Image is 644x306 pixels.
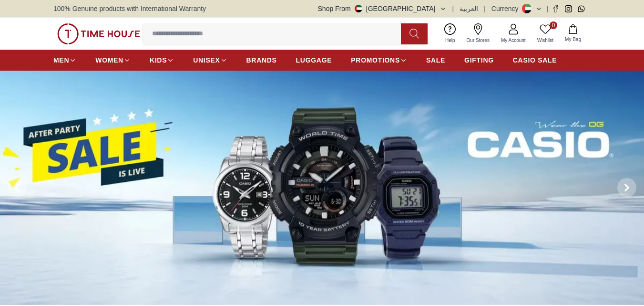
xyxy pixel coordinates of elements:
span: MEN [53,55,69,65]
span: 0 [550,21,557,29]
a: Facebook [552,5,559,12]
button: My Bag [559,22,587,45]
span: | [452,4,454,13]
span: KIDS [150,55,167,65]
a: MEN [53,52,76,69]
span: LUGGAGE [296,55,332,65]
button: Shop From[GEOGRAPHIC_DATA] [318,4,447,13]
span: Wishlist [533,37,557,44]
button: العربية [460,4,478,13]
a: SALE [426,52,445,69]
a: 0Wishlist [532,21,559,46]
a: BRANDS [246,52,277,69]
a: Whatsapp [578,5,585,12]
a: WOMEN [95,52,131,69]
a: UNISEX [193,52,227,69]
span: PROMOTIONS [351,55,400,65]
div: Currency [491,4,522,13]
span: Our Stores [463,37,493,44]
img: ... [57,23,140,44]
a: Help [440,21,461,46]
span: SALE [426,55,445,65]
a: CASIO SALE [513,52,557,69]
img: United Arab Emirates [355,5,362,12]
span: My Account [497,37,530,44]
a: LUGGAGE [296,52,332,69]
span: | [484,4,486,13]
span: GIFTING [464,55,494,65]
a: Our Stores [461,21,495,46]
span: | [546,4,548,13]
span: UNISEX [193,55,220,65]
a: PROMOTIONS [351,52,407,69]
a: KIDS [150,52,174,69]
a: GIFTING [464,52,494,69]
span: My Bag [561,36,585,43]
span: 100% Genuine products with International Warranty [53,4,206,13]
span: CASIO SALE [513,55,557,65]
span: Help [441,37,459,44]
span: WOMEN [95,55,123,65]
span: BRANDS [246,55,277,65]
a: Instagram [565,5,572,12]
